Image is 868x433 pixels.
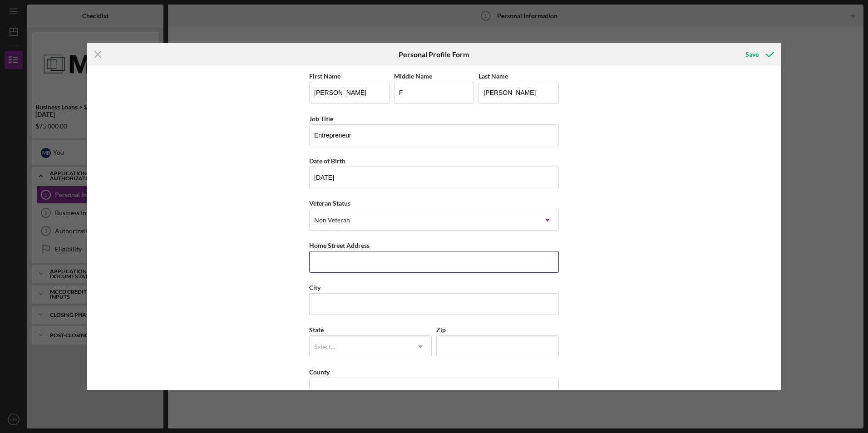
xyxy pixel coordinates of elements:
label: Zip [436,326,446,334]
label: Date of Birth [309,157,345,165]
label: First Name [309,72,340,80]
label: Job Title [309,115,333,123]
label: County [309,368,330,376]
div: Select... [314,343,335,350]
label: Home Street Address [309,241,370,249]
h6: Personal Profile Form [399,50,469,59]
div: Save [745,45,759,64]
button: Save [736,45,781,64]
div: Non Veteran [314,216,350,224]
label: Middle Name [394,72,432,80]
label: Last Name [478,72,508,80]
label: City [309,284,321,291]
